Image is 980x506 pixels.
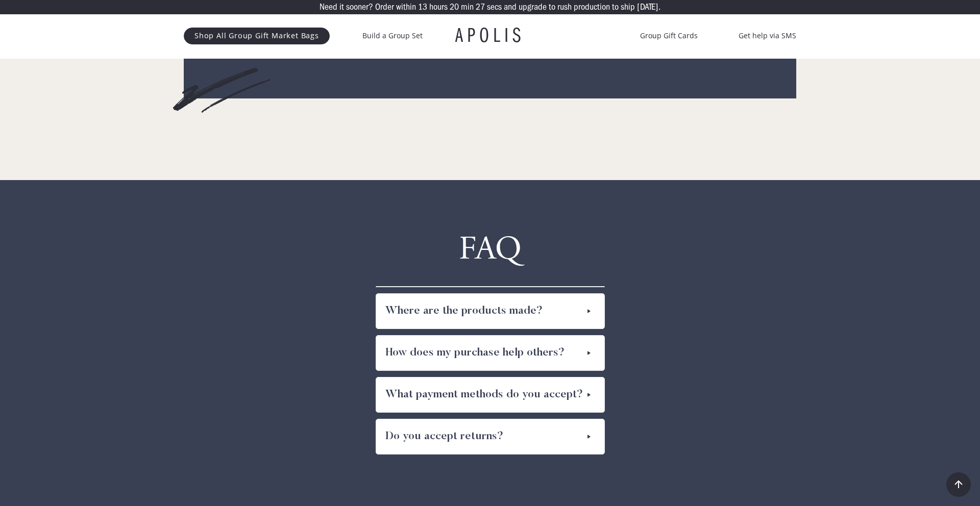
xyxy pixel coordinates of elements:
[385,345,565,361] h4: How does my purchase help others?
[385,387,583,403] h4: What payment methods do you accept?
[461,3,474,12] p: min
[320,3,416,12] p: Need it sooner? Order within
[450,3,459,12] p: 20
[455,26,525,46] a: APOLIS
[184,28,330,44] a: Shop All Group Gift Market Bags
[362,30,423,42] a: Build a Group Set
[418,3,427,12] p: 13
[459,229,521,270] h3: FAQ
[385,303,543,319] h4: Where are the products made?
[640,30,698,42] a: Group Gift Cards
[429,3,448,12] p: hours
[504,3,660,12] p: and upgrade to rush production to ship [DATE].
[487,3,502,12] p: secs
[385,428,503,445] h4: Do you accept returns?
[476,3,485,12] p: 27
[739,30,796,42] a: Get help via SMS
